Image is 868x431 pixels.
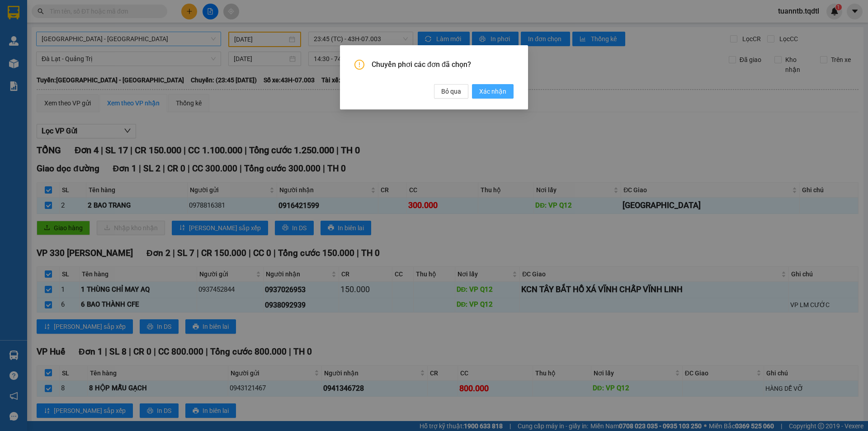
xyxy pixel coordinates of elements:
button: Xác nhận [472,84,514,99]
span: Chuyển phơi các đơn đã chọn? [372,60,514,70]
span: Xác nhận [479,86,506,96]
button: Bỏ qua [434,84,468,99]
span: exclamation-circle [354,60,364,70]
span: Bỏ qua [441,86,461,96]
